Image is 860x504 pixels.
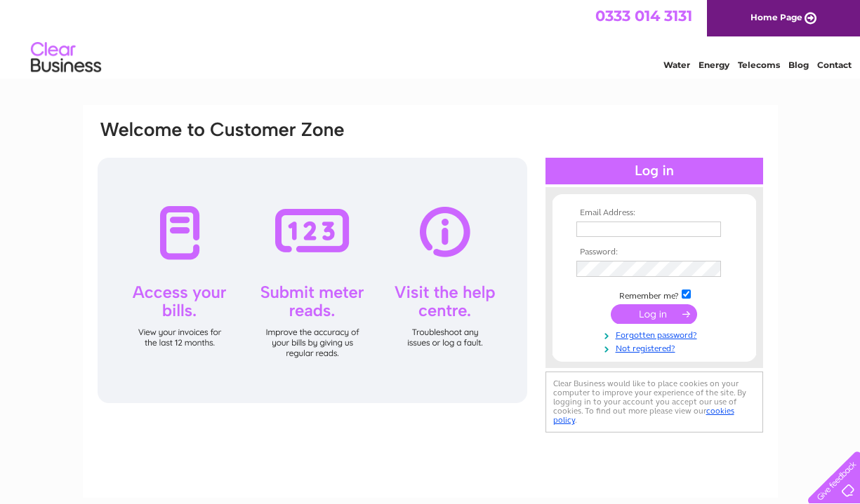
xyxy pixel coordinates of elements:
[611,304,697,324] input: Submit
[817,60,852,70] a: Contact
[788,60,809,70] a: Blog
[576,341,736,354] a: Not registered?
[663,60,690,70] a: Water
[573,247,736,257] th: Password:
[30,36,102,79] img: logo.png
[595,7,692,25] a: 0333 014 3131
[699,60,729,70] a: Energy
[573,287,736,301] td: Remember me?
[99,8,762,68] div: Clear Business is a trading name of Verastar Limited (registered in [GEOGRAPHIC_DATA] No. 3667643...
[553,406,734,425] a: cookies policy
[576,327,736,341] a: Forgotten password?
[738,60,780,70] a: Telecoms
[573,208,736,218] th: Email Address:
[545,372,763,433] div: Clear Business would like to place cookies on your computer to improve your experience of the sit...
